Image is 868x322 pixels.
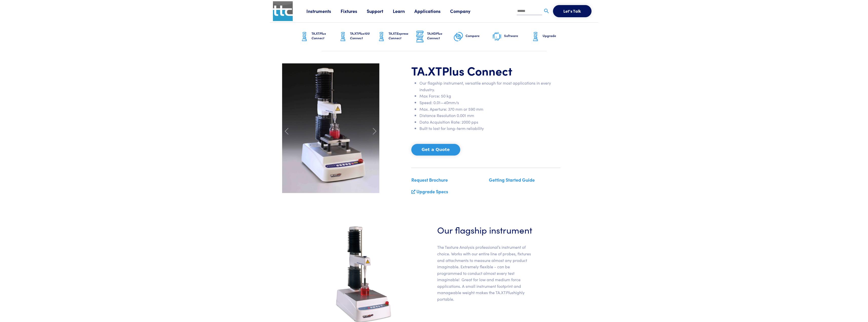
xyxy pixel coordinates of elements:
a: Software [492,23,530,51]
a: Company [450,8,480,14]
a: Learn [393,8,414,14]
img: carousel-ta-xt-plus-bloom.jpg [282,63,379,193]
h6: TA.XT [389,31,415,40]
h6: TA.XT [311,31,338,40]
li: Distance Resolution 0.001 mm [419,112,560,119]
a: Support [367,8,393,14]
img: software-graphic.png [492,31,502,42]
img: ta-xt-graphic.png [376,30,386,43]
a: Applications [414,8,450,14]
h6: Software [504,33,530,38]
h3: Our flagship instrument [437,223,534,236]
li: Max. Aperture: 370 mm or 590 mm [419,106,560,112]
h6: TA.HD [427,31,453,40]
h6: Compare [466,33,492,38]
a: TA.XTPlus100 Connect [338,23,376,51]
h6: Upgrade [543,33,569,38]
h6: TA.XT [350,31,376,40]
span: Plus100 Connect [350,31,370,40]
a: Compare [453,23,492,51]
li: Our flagship instrument, versatile enough for most applications in every industry. [419,80,560,93]
span: Plus Connect [442,62,512,79]
a: Upgrade [530,23,569,51]
a: Upgrade Specs [416,188,448,195]
h1: TA.XT [411,63,560,78]
span: Express Connect [389,31,408,40]
a: Request Brochure [411,177,448,183]
span: Plus Connect [311,31,326,40]
li: Max Force: 50 kg [419,93,560,99]
a: Instruments [306,8,341,14]
p: The Texture Analysis professional’s instrument of choice. Works with our entire line of probes, f... [437,244,534,302]
a: Fixtures [341,8,367,14]
img: ta-hd-graphic.png [415,30,425,43]
li: Built to last for long-term reliability [419,125,560,132]
img: ta-xt-graphic.png [338,30,348,43]
li: Data Acquisition Rate: 2000 pps [419,119,560,125]
img: ta-xt-graphic.png [530,30,541,43]
span: Plus Connect [427,31,442,40]
button: Let's Talk [553,5,592,17]
li: Speed: 0.01—40mm/s [419,99,560,106]
img: compare-graphic.png [453,30,464,43]
img: ta-xt-graphic.png [299,30,309,43]
a: TA.XTExpress Connect [376,23,415,51]
span: Plus [506,290,513,295]
button: Get a Quote [411,144,460,156]
a: TA.XTPlus Connect [299,23,338,51]
img: ttc_logo_1x1_v1.0.png [273,1,293,21]
a: Getting Started Guide [489,177,535,183]
a: TA.HDPlus Connect [415,23,453,51]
